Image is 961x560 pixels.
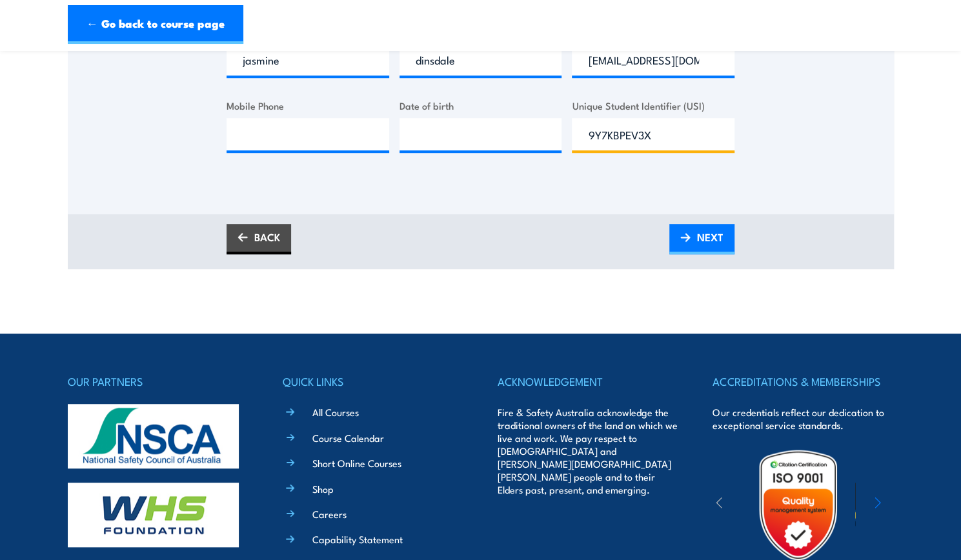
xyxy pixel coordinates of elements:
a: Shop [312,482,334,495]
p: Fire & Safety Australia acknowledge the traditional owners of the land on which we live and work.... [498,406,678,496]
a: Course Calendar [312,431,384,445]
label: Mobile Phone [227,98,389,113]
label: Date of birth [400,98,562,113]
h4: ACKNOWLEDGEMENT [498,372,678,390]
a: BACK [227,224,291,254]
img: nsca-logo-footer [68,404,239,468]
span: NEXT [697,220,723,254]
h4: ACCREDITATIONS & MEMBERSHIPS [713,372,893,390]
h4: QUICK LINKS [283,372,463,390]
a: ← Go back to course page [68,5,243,44]
p: Our credentials reflect our dedication to exceptional service standards. [713,406,893,432]
a: Capability Statement [312,532,403,546]
a: Careers [312,507,347,521]
h4: OUR PARTNERS [68,372,248,390]
a: NEXT [669,224,734,254]
a: Short Online Courses [312,456,401,470]
img: whs-logo-footer [68,483,239,547]
label: Unique Student Identifier (USI) [572,98,734,113]
a: All Courses [312,405,359,419]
